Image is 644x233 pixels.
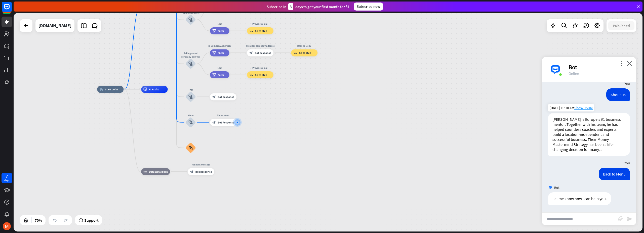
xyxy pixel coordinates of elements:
[619,61,624,66] i: more_vert
[33,216,44,224] div: 70%
[180,51,201,59] div: Asking about company address
[249,73,253,77] i: block_goto
[4,2,19,17] button: Open LiveChat chat widget
[293,51,297,54] i: block_goto
[207,44,232,47] div: is Company Address?
[195,170,212,173] span: Bot Response
[244,66,276,70] div: Provides email
[189,146,192,150] i: block_faq
[188,18,193,22] i: block_user_input
[144,170,147,173] i: block_fallback
[38,19,71,32] div: javidhoffmann.com
[218,51,224,54] span: Filter
[212,95,216,98] i: block_bot_response
[574,105,593,110] span: Show JSON
[255,73,267,77] span: Go to step
[289,44,320,47] div: Back to Menu
[188,95,193,99] i: block_user_input
[99,88,103,91] i: home_2
[255,51,271,54] span: Bot Response
[180,88,201,91] div: FAQ
[599,168,630,180] div: Back to Menu
[212,121,216,124] i: block_bot_response
[618,216,623,221] i: block_attachment
[218,121,234,124] span: Bot Response
[2,173,12,183] a: 7 days
[185,163,217,166] div: Fallback message
[608,21,634,30] button: Published
[249,51,253,54] i: block_bot_response
[548,113,630,156] div: [PERSON_NAME] is Europe's #1 business mentor. Together with his team, he has helped countless coa...
[84,216,99,224] span: Support
[212,29,216,33] i: filter
[244,44,276,47] div: Provides company address
[149,170,168,173] span: Default fallback
[267,3,350,10] div: Subscribe in days to get your first month for $1
[212,73,216,77] i: filter
[218,73,224,77] span: Filter
[554,185,559,190] span: Bot
[249,29,253,33] i: block_goto
[149,88,159,91] span: AI Assist
[218,95,234,98] span: Bot Response
[627,61,632,66] i: close
[299,51,311,54] span: Go to step
[207,113,239,117] div: Show Menu
[569,63,630,71] div: Bot
[354,3,383,11] div: Subscribe now
[212,51,216,54] i: filter
[255,29,267,33] span: Go to step
[624,81,630,86] span: You
[207,66,232,70] div: Else
[190,170,194,173] i: block_bot_response
[6,174,8,179] div: 7
[105,88,118,91] span: Start point
[606,88,630,101] div: About us
[627,216,633,222] i: send
[288,3,293,10] div: 3
[4,179,9,182] div: days
[188,120,193,125] i: block_user_input
[244,22,276,25] div: Provides email
[207,22,232,25] div: Else
[218,29,224,33] span: Filter
[180,113,201,117] div: Menu
[548,192,611,205] div: Let me know how I can help you.
[188,62,193,66] i: block_user_input
[624,161,630,165] span: You
[548,104,594,111] div: [DATE] 10:10 AM
[180,11,201,15] div: Asking about SM
[569,71,630,76] div: Online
